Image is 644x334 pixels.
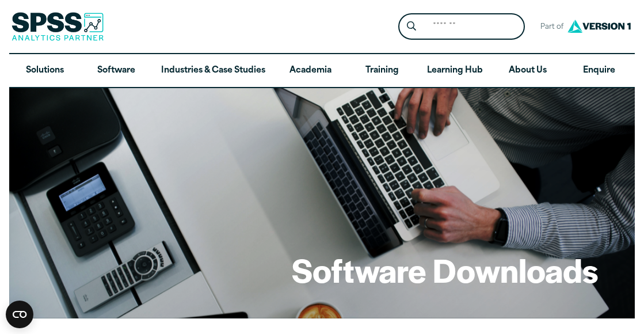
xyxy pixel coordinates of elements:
[152,54,275,88] a: Industries & Case Studies
[292,248,599,291] h1: Software Downloads
[401,16,422,37] button: Search magnifying glass icon
[534,19,565,36] span: Part of
[346,54,417,88] a: Training
[398,13,525,40] form: Site Header Search Form
[407,21,416,31] svg: Search magnifying glass icon
[563,54,635,88] a: Enquire
[12,12,104,41] img: SPSS Analytics Partner
[9,54,81,88] a: Solutions
[418,54,492,88] a: Learning Hub
[565,16,634,37] img: Version1 Logo
[9,54,635,88] nav: Desktop version of site main menu
[492,54,563,88] a: About Us
[6,301,33,328] button: Open CMP widget
[275,54,346,88] a: Academia
[81,54,152,88] a: Software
